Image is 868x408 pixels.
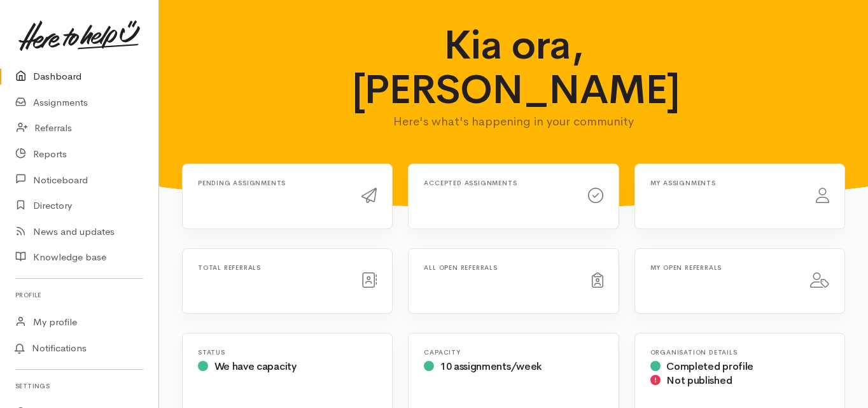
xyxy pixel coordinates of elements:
span: 10 assignments/week [440,360,542,373]
span: We have capacity [214,360,297,373]
h6: My assignments [650,179,801,186]
h6: All open referrals [424,264,576,271]
span: Completed profile [666,360,753,373]
h6: Settings [15,377,143,395]
h6: Pending assignments [198,179,346,186]
h6: Total referrals [198,264,346,271]
h6: My open referrals [650,264,795,271]
h6: Organisation Details [650,349,829,356]
p: Here's what's happening in your community [352,113,676,130]
span: Not published [666,374,732,387]
h6: Capacity [424,349,603,356]
h6: Accepted assignments [424,179,572,186]
h6: Profile [15,286,143,304]
h6: Status [198,349,377,356]
h1: Kia ora, [PERSON_NAME] [352,23,676,113]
